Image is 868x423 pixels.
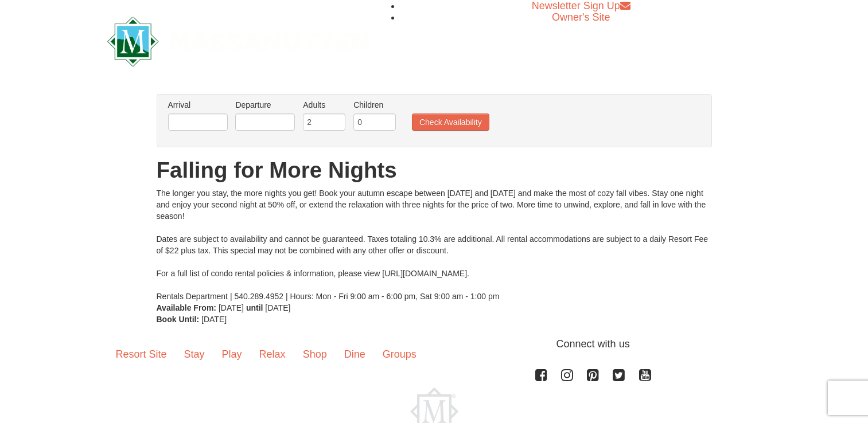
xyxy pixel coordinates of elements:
[353,99,396,111] label: Children
[251,336,294,372] a: Relax
[107,26,370,53] a: Massanutten Resort
[246,303,263,312] strong: until
[412,113,489,131] button: Check Availability
[107,17,370,66] img: Massanutten Resort Logo
[219,303,244,312] span: [DATE]
[235,99,295,111] label: Departure
[374,336,425,372] a: Groups
[213,336,251,372] a: Play
[303,99,345,111] label: Adults
[552,11,610,23] a: Owner's Site
[168,99,228,111] label: Arrival
[336,336,374,372] a: Dine
[265,303,290,312] span: [DATE]
[294,336,336,372] a: Shop
[157,159,712,182] h1: Falling for More Nights
[107,336,176,372] a: Resort Site
[157,303,217,312] strong: Available From:
[201,315,227,324] span: [DATE]
[157,315,200,324] strong: Book Until:
[176,336,213,372] a: Stay
[107,336,761,352] p: Connect with us
[157,187,712,302] div: The longer you stay, the more nights you get! Book your autumn escape between [DATE] and [DATE] a...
